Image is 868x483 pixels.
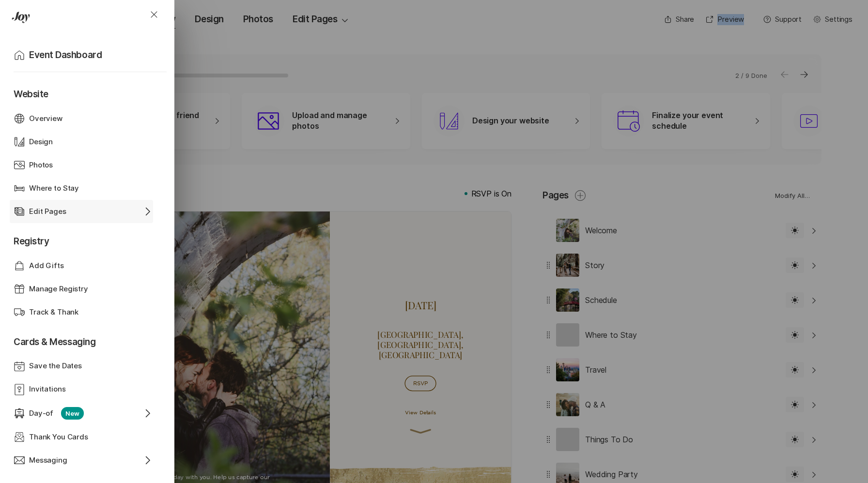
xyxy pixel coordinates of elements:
p: [DATE] [466,131,657,150]
p: Photos [29,160,53,171]
a: Save the Dates [14,355,157,378]
p: Overview [29,113,62,124]
p: New [61,407,84,420]
a: Where to Stay [14,177,157,200]
p: Website [14,76,157,107]
p: Edit Pages [29,206,66,217]
a: Event Dashboard [14,43,167,68]
button: Close [137,3,171,26]
button: RSVP [538,247,585,270]
p: Day-of [29,408,53,419]
a: Photos [14,153,157,177]
p: bili & Aby [43,351,162,385]
a: Manage Registry [14,277,157,301]
p: Where to Stay [29,183,79,194]
p: Save the Dates [29,361,82,372]
p: Manage Registry [29,284,88,295]
a: Thank You Cards [14,425,157,449]
a: Track & Thank [14,301,157,324]
button: Menu [10,10,30,30]
p: Messaging [29,455,67,466]
p: Registry [14,223,157,254]
p: [GEOGRAPHIC_DATA], [GEOGRAPHIC_DATA], [GEOGRAPHIC_DATA] [466,177,657,224]
p: Event Dashboard [29,48,102,62]
p: Design [29,136,53,148]
a: Invitations [14,378,157,401]
a: Add Gifts [14,254,157,277]
a: Design [14,130,157,153]
p: Cards & Messaging [14,324,157,355]
p: We can't wait to share our special day with you. Help us capture our wedding with [PERSON_NAME]. [43,393,341,418]
p: Track & Thank [29,307,78,318]
p: Add Gifts [29,260,64,272]
p: View Details [538,293,585,310]
a: Overview [14,107,157,130]
p: Invitations [29,384,65,395]
a: View Details [538,293,585,334]
p: Thank You Cards [29,432,88,443]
